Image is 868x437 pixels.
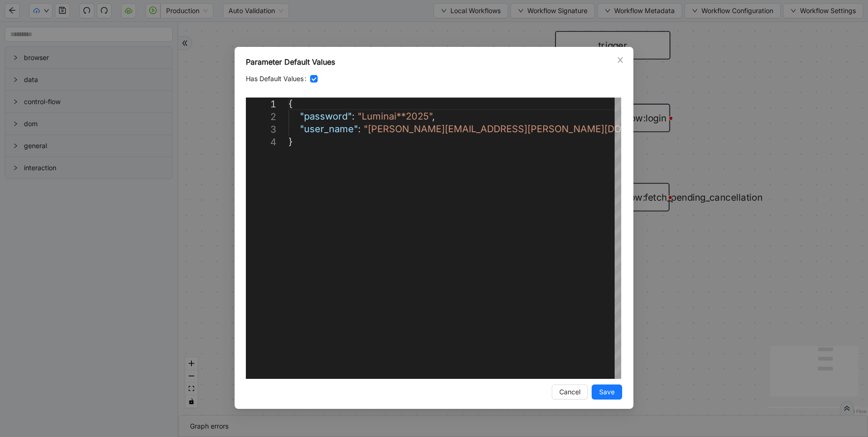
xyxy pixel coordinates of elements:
[559,387,580,397] span: Cancel
[246,98,276,111] div: 1
[615,55,625,65] button: Close
[300,123,358,135] span: "user_name"
[289,136,293,147] span: }
[246,56,622,68] div: Parameter Default Values
[432,111,435,122] span: ,
[246,111,276,123] div: 2
[364,123,685,135] span: "[PERSON_NAME][EMAIL_ADDRESS][PERSON_NAME][DOMAIN_NAME]"
[300,111,352,122] span: "password"
[246,123,276,136] div: 3
[289,98,293,109] span: {
[246,136,276,149] div: 4
[599,387,615,397] span: Save
[358,111,432,122] span: "Luminai**2025"
[552,384,588,399] button: Cancel
[617,56,624,64] span: close
[289,98,289,98] textarea: Editor content;Press Alt+F1 for Accessibility Options.
[358,123,361,135] span: :
[592,384,622,399] button: Save
[246,74,304,84] span: Has Default Values
[352,111,355,122] span: :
